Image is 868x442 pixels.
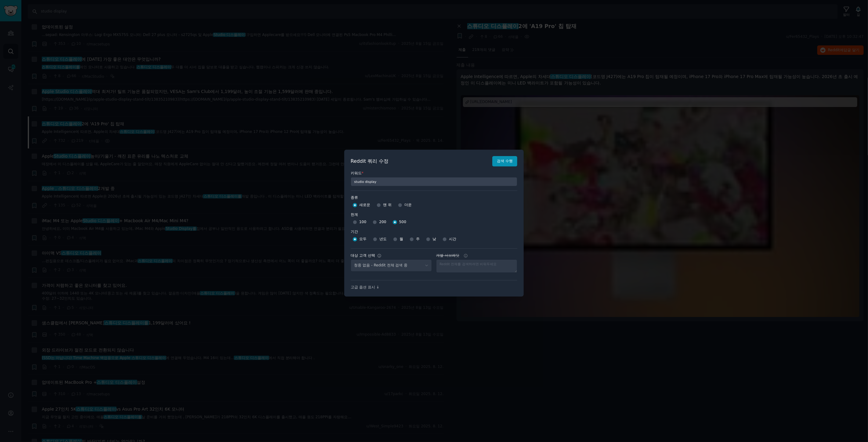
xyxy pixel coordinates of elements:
font: 새로운 [359,203,370,207]
font: 시간 [449,237,456,241]
font: 종류 [351,195,358,200]
button: 검색 수행 [492,156,517,166]
font: 고급 옵션 표시 ↓ [351,285,379,289]
font: 월 [400,237,403,241]
font: 주 [416,237,420,241]
font: 키워드 [351,171,362,175]
font: 200 [379,220,386,224]
font: Reddit 쿼리 수정 [351,158,389,164]
font: 검색 수행 [497,159,513,163]
font: 한계 [351,212,358,217]
font: 맨 위 [383,203,392,207]
font: 더운 [404,203,412,207]
input: Reddit에서 검색할 키워드 [351,177,517,186]
font: 기간 [351,230,358,234]
font: 개별 서브레딧 [436,253,459,258]
font: 모두 [359,237,367,241]
font: 500 [399,220,406,224]
font: 년도 [379,237,387,241]
font: 낮 [432,237,436,241]
font: 100 [359,220,366,224]
font: 대상 고객 선택 [351,253,375,258]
